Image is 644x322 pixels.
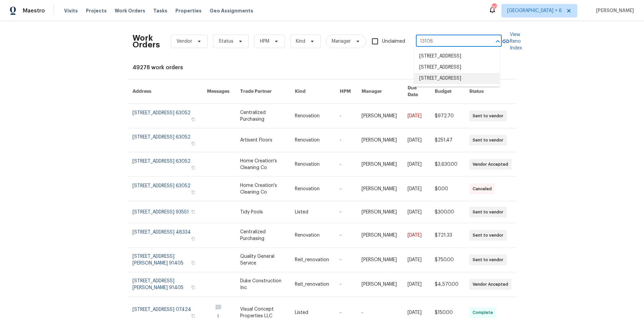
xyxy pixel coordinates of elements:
[356,104,402,128] td: [PERSON_NAME]
[289,248,334,272] td: Reit_renovation
[190,236,196,242] button: Copy Address
[334,79,356,104] th: HPM
[64,7,78,14] span: Visits
[235,177,289,201] td: Home Creation's Cleaning Co
[356,177,402,201] td: [PERSON_NAME]
[289,128,334,152] td: Renovation
[175,7,202,14] span: Properties
[235,223,289,248] td: Centralized Purchasing
[235,104,289,128] td: Centralized Purchasing
[235,272,289,297] td: Duke Construction Inc
[235,201,289,223] td: Tidy Pools
[219,38,233,45] span: Status
[493,37,502,46] button: Close
[289,272,334,297] td: Reit_renovation
[356,272,402,297] td: [PERSON_NAME]
[507,7,562,14] span: [GEOGRAPHIC_DATA] + 6
[235,152,289,177] td: Home Creation's Cleaning Co
[416,36,483,47] input: Enter in an address
[332,38,351,45] span: Manager
[190,284,196,290] button: Copy Address
[127,79,202,104] th: Address
[23,7,45,14] span: Maestro
[289,152,334,177] td: Renovation
[86,7,107,14] span: Projects
[334,128,356,152] td: -
[334,104,356,128] td: -
[190,313,196,319] button: Copy Address
[132,64,512,71] div: 49278 work orders
[289,104,334,128] td: Renovation
[260,38,269,45] span: HPM
[429,79,464,104] th: Budget
[502,31,522,51] a: View Reno Index
[334,177,356,201] td: -
[356,79,402,104] th: Manager
[289,177,334,201] td: Renovation
[334,201,356,223] td: -
[176,38,192,45] span: Vendor
[414,62,500,73] li: [STREET_ADDRESS]
[289,223,334,248] td: Renovation
[414,73,500,84] li: [STREET_ADDRESS]
[153,8,167,13] span: Tasks
[289,201,334,223] td: Listed
[356,248,402,272] td: [PERSON_NAME]
[334,223,356,248] td: -
[382,38,405,45] span: Unclaimed
[356,201,402,223] td: [PERSON_NAME]
[235,79,289,104] th: Trade Partner
[235,128,289,152] td: Artisent Floors
[356,223,402,248] td: [PERSON_NAME]
[356,152,402,177] td: [PERSON_NAME]
[593,7,634,14] span: [PERSON_NAME]
[235,248,289,272] td: Quality General Service
[202,79,235,104] th: Messages
[115,7,145,14] span: Work Orders
[190,260,196,266] button: Copy Address
[414,51,500,62] li: [STREET_ADDRESS]
[190,209,196,215] button: Copy Address
[402,79,429,104] th: Due Date
[132,35,160,48] h2: Work Orders
[210,7,253,14] span: Geo Assignments
[492,4,496,11] div: 30
[190,165,196,171] button: Copy Address
[356,128,402,152] td: [PERSON_NAME]
[334,248,356,272] td: -
[190,189,196,195] button: Copy Address
[334,272,356,297] td: -
[289,79,334,104] th: Kind
[190,140,196,147] button: Copy Address
[296,38,305,45] span: Kind
[190,116,196,122] button: Copy Address
[464,79,517,104] th: Status
[334,152,356,177] td: -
